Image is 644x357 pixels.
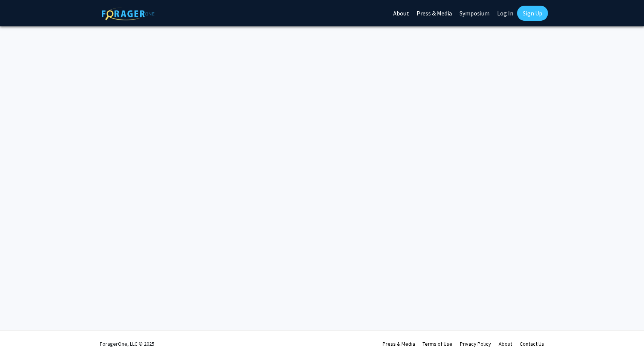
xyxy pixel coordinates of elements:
a: Terms of Use [423,340,452,347]
a: Press & Media [383,340,415,347]
a: Contact Us [520,340,544,347]
div: ForagerOne, LLC © 2025 [100,331,154,357]
a: About [499,340,512,347]
img: ForagerOne Logo [102,7,154,20]
a: Sign Up [517,6,548,21]
a: Privacy Policy [460,340,491,347]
